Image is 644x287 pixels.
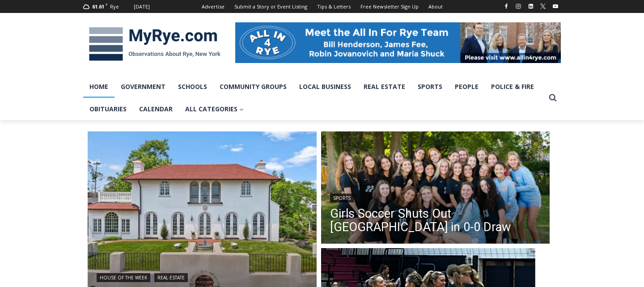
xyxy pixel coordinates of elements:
a: Read More Girls Soccer Shuts Out Eastchester in 0-0 Draw [321,131,550,246]
a: Sports [411,76,449,98]
a: Local Business [293,76,357,98]
a: Community Groups [213,76,293,98]
img: MyRye.com [83,21,226,68]
div: [DATE] [134,3,150,11]
span: 61.61 [92,3,104,10]
a: Obituaries [83,98,133,120]
img: All in for Rye [235,22,561,63]
nav: Primary Navigation [83,76,545,121]
div: | [97,271,308,282]
a: YouTube [550,1,561,12]
a: House of the Week [97,273,150,282]
a: Sports [330,194,354,203]
a: Calendar [133,98,179,120]
a: Instagram [513,1,524,12]
a: Facebook [501,1,512,12]
a: People [449,76,485,98]
a: Police & Fire [485,76,540,98]
a: Schools [172,76,213,98]
img: (PHOTO: The Rye Girls Soccer team after their 0-0 draw vs. Eastchester on September 9, 2025. Cont... [321,131,550,246]
span: All Categories [185,104,244,114]
a: Girls Soccer Shuts Out [GEOGRAPHIC_DATA] in 0-0 Draw [330,207,541,234]
a: Home [83,76,114,98]
a: Government [114,76,172,98]
a: Real Estate [357,76,411,98]
a: All Categories [179,98,250,120]
button: View Search Form [545,90,561,106]
a: Real Estate [154,273,188,282]
a: X [538,1,548,12]
a: Linkedin [525,1,536,12]
span: F [106,2,108,7]
div: Rye [110,3,119,11]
